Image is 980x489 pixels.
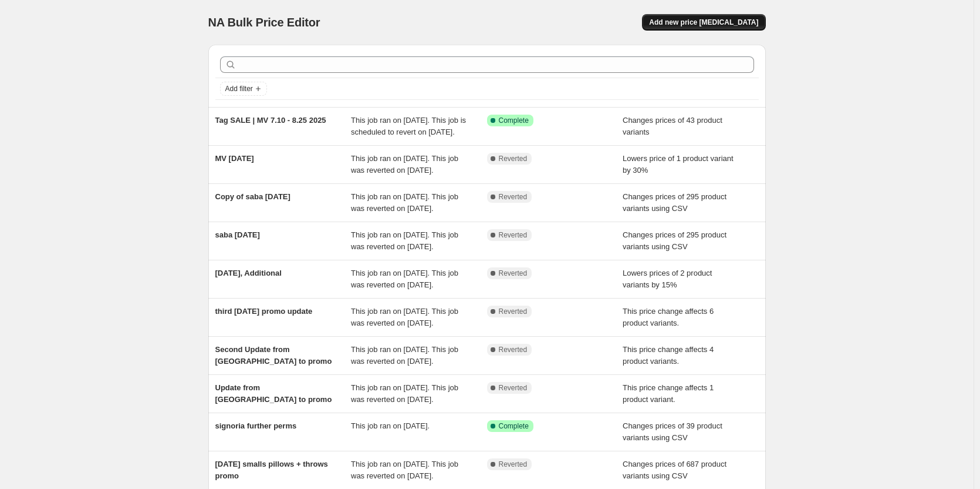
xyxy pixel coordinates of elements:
[351,269,458,289] span: This job ran on [DATE]. This job was reverted on [DATE].
[623,154,734,175] span: Lowers price of 1 product variant by 30%
[623,383,714,404] span: This price change affects 1 product variant.
[499,345,528,354] span: Reverted
[215,154,254,163] span: MV [DATE]
[225,84,253,93] span: Add filter
[351,154,458,175] span: This job ran on [DATE]. This job was reverted on [DATE].
[351,192,458,213] span: This job ran on [DATE]. This job was reverted on [DATE].
[623,192,726,213] span: Changes prices of 295 product variants using CSV
[215,383,332,404] span: Update from [GEOGRAPHIC_DATA] to promo
[499,269,528,278] span: Reverted
[499,307,528,316] span: Reverted
[623,345,714,366] span: This price change affects 4 product variants.
[215,307,313,316] span: third [DATE] promo update
[623,116,722,136] span: Changes prices of 43 product variants
[351,421,430,430] span: This job ran on [DATE].
[351,307,458,327] span: This job ran on [DATE]. This job was reverted on [DATE].
[215,230,260,239] span: saba [DATE]
[215,421,297,430] span: signoria further perms
[499,421,529,431] span: Complete
[623,230,726,251] span: Changes prices of 295 product variants using CSV
[499,383,528,393] span: Reverted
[642,14,765,31] button: Add new price [MEDICAL_DATA]
[499,116,529,125] span: Complete
[215,460,328,480] span: [DATE] smalls pillows + throws promo
[220,82,267,96] button: Add filter
[499,230,528,240] span: Reverted
[215,116,326,125] span: Tag SALE | MV 7.10 - 8.25 2025
[351,116,466,136] span: This job ran on [DATE]. This job is scheduled to revert on [DATE].
[499,460,528,469] span: Reverted
[623,460,726,480] span: Changes prices of 687 product variants using CSV
[351,345,458,366] span: This job ran on [DATE]. This job was reverted on [DATE].
[351,230,458,251] span: This job ran on [DATE]. This job was reverted on [DATE].
[208,16,320,29] span: NA Bulk Price Editor
[351,383,458,404] span: This job ran on [DATE]. This job was reverted on [DATE].
[499,154,528,163] span: Reverted
[351,460,458,480] span: This job ran on [DATE]. This job was reverted on [DATE].
[623,421,722,442] span: Changes prices of 39 product variants using CSV
[649,18,758,27] span: Add new price [MEDICAL_DATA]
[215,192,290,201] span: Copy of saba [DATE]
[215,345,332,366] span: Second Update from [GEOGRAPHIC_DATA] to promo
[215,269,282,277] span: [DATE], Additional
[623,307,714,327] span: This price change affects 6 product variants.
[623,269,712,289] span: Lowers prices of 2 product variants by 15%
[499,192,528,202] span: Reverted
